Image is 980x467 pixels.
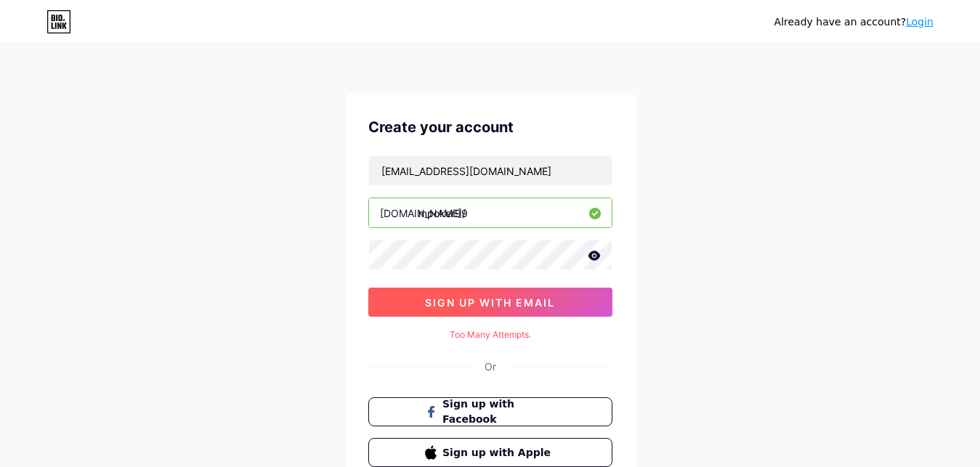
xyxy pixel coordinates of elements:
[906,16,934,28] a: Login
[368,438,612,467] button: Sign up with Apple
[425,296,555,309] span: sign up with email
[368,116,612,138] div: Create your account
[368,397,612,426] button: Sign up with Facebook
[380,206,466,221] div: [DOMAIN_NAME]/
[774,15,934,30] div: Already have an account?
[368,288,612,317] button: sign up with email
[368,328,612,341] div: Too Many Attempts.
[485,359,496,374] div: Or
[369,198,612,227] input: username
[442,445,555,460] span: Sign up with Apple
[369,156,612,185] input: Email
[442,397,555,427] span: Sign up with Facebook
